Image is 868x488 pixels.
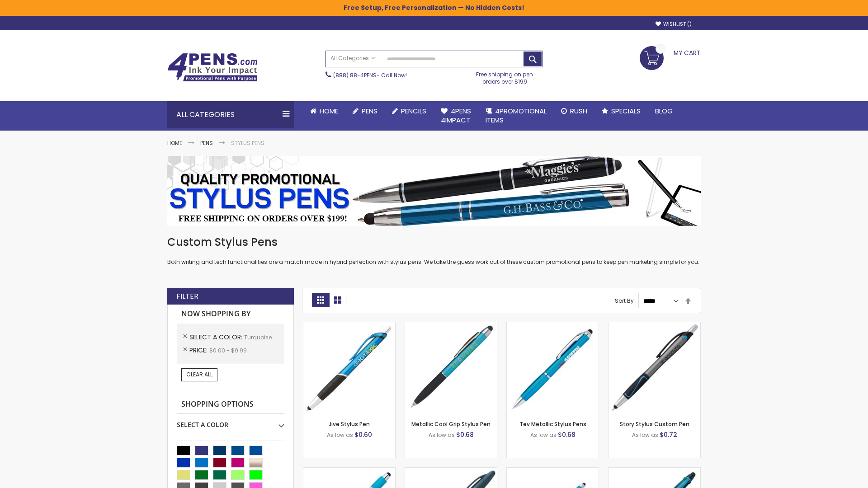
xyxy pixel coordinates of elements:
[429,431,455,439] span: As low as
[441,106,471,125] span: 4Pens 4impact
[333,71,407,79] span: - Call Now!
[648,101,680,121] a: Blog
[303,322,395,414] img: Jive Stylus Pen-Turquoise
[167,235,701,266] div: Both writing and tech functionalities are a match made in hybrid perfection with stylus pens. We ...
[530,431,557,439] span: As low as
[554,101,594,121] a: Rush
[167,139,182,147] a: Home
[244,333,272,341] span: Turquoise
[209,347,247,354] span: $0.00 - $9.99
[594,101,648,121] a: Specials
[656,21,692,28] a: Wishlist
[519,420,586,428] a: Tev Metallic Stylus Pens
[478,101,554,131] a: 4PROMOTIONALITEMS
[507,322,599,329] a: Tev Metallic Stylus Pens-Turquoise
[362,106,377,116] span: Pens
[558,430,576,439] span: $0.68
[303,322,395,329] a: Jive Stylus Pen-Turquoise
[467,67,543,85] div: Free shipping on pen orders over $199
[186,371,212,378] span: Clear All
[189,333,244,342] span: Select A Color
[570,106,587,116] span: Rush
[401,106,426,116] span: Pencils
[177,414,284,429] div: Select A Color
[200,139,213,147] a: Pens
[611,106,641,116] span: Specials
[333,71,377,79] a: (888) 88-4PENS
[620,420,689,428] a: Story Stylus Custom Pen
[231,139,264,147] strong: Stylus Pens
[312,293,329,307] strong: Grid
[609,322,700,329] a: Story Stylus Custom Pen-Turquoise
[167,53,258,82] img: 4Pens Custom Pens and Promotional Products
[176,291,198,301] strong: Filter
[405,467,497,475] a: Twist Highlighter-Pen Stylus Combo-Turquoise
[320,106,338,116] span: Home
[456,430,474,439] span: $0.68
[405,322,497,414] img: Metallic Cool Grip Stylus Pen-Blue - Turquoise
[507,322,599,414] img: Tev Metallic Stylus Pens-Turquoise
[385,101,434,121] a: Pencils
[615,297,634,305] label: Sort By
[632,431,658,439] span: As low as
[181,368,217,381] a: Clear All
[303,467,395,475] a: Pearl Element Stylus Pens-Turquoise
[330,55,376,62] span: All Categories
[411,420,491,428] a: Metallic Cool Grip Stylus Pen
[486,106,547,125] span: 4PROMOTIONAL ITEMS
[167,235,701,249] h1: Custom Stylus Pens
[167,156,701,226] img: Stylus Pens
[167,101,294,128] div: All Categories
[655,106,673,116] span: Blog
[329,420,370,428] a: Jive Stylus Pen
[303,101,345,121] a: Home
[326,51,380,66] a: All Categories
[354,430,372,439] span: $0.60
[405,322,497,329] a: Metallic Cool Grip Stylus Pen-Blue - Turquoise
[345,101,385,121] a: Pens
[177,305,284,324] strong: Now Shopping by
[434,101,478,131] a: 4Pens4impact
[609,322,700,414] img: Story Stylus Custom Pen-Turquoise
[189,346,209,355] span: Price
[327,431,353,439] span: As low as
[507,467,599,475] a: Cyber Stylus 0.7mm Fine Point Gel Grip Pen-Turquoise
[609,467,700,475] a: Orbitor 4 Color Assorted Ink Metallic Stylus Pens-Turquoise
[660,430,677,439] span: $0.72
[177,395,284,414] strong: Shopping Options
